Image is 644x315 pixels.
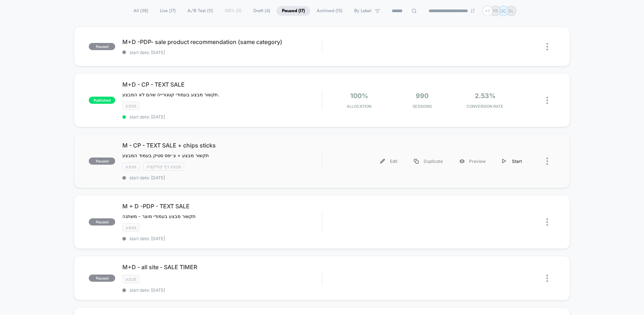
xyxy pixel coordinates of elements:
span: מבצע דף קולקציה [143,163,184,171]
img: menu [502,159,506,164]
span: Allocation [347,104,371,109]
span: 990 [416,92,429,100]
span: 2.53% [475,92,496,100]
img: close [546,275,548,282]
p: OC [500,8,506,14]
img: close [546,157,548,165]
img: menu [414,159,419,164]
div: Edit [372,153,406,169]
span: 100% [350,92,368,100]
span: תקשור מבצע + צ׳יפס סטיק בעמוד המבצע [122,152,209,158]
div: Start [494,153,530,169]
img: end [470,9,475,13]
span: M - CP - TEXT SALE + chips sticks [122,142,322,149]
span: מבצע [122,102,140,110]
span: M + D -PDP - TEXT SALE [122,203,322,210]
span: Draft ( 4 ) [248,6,275,16]
span: מבצע [122,275,140,283]
span: CONVERSION RATE [455,104,515,109]
span: By Label [354,8,371,14]
span: M+D -PDP- sale product recommendation (same category) [122,38,322,45]
span: תקשור מבצע בעמודי מוצר - משתנה [122,213,197,219]
span: מבצע [122,163,140,171]
span: start date: [DATE] [122,236,322,241]
span: Paused ( 17 ) [277,6,310,16]
span: start date: [DATE] [122,114,322,120]
img: close [546,97,548,104]
span: Live ( 17 ) [155,6,181,16]
span: paused [89,218,115,226]
span: Archived ( 15 ) [311,6,348,16]
span: M+D - all site - SALE TIMER [122,263,322,271]
span: published [89,97,115,104]
span: paused [89,275,115,282]
div: + 1 [482,6,493,16]
p: SL [508,8,514,14]
span: start date: [DATE] [122,175,322,180]
img: menu [380,159,385,164]
span: start date: [DATE] [122,287,322,293]
span: M+D - CP - TEXT SALE [122,81,322,88]
span: A/B Test ( 11 ) [182,6,218,16]
span: All ( 38 ) [128,6,153,16]
p: YR [492,8,498,14]
div: Preview [451,153,494,169]
span: תקשור מבצע בעמודי קטגורייה שהם לא המבצע. [122,92,219,97]
div: Duplicate [406,153,451,169]
img: close [546,218,548,226]
span: start date: [DATE] [122,50,322,55]
span: מבצע [122,223,140,232]
span: paused [89,43,115,50]
span: Sessions [392,104,452,109]
span: paused [89,157,115,165]
img: close [546,43,548,50]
